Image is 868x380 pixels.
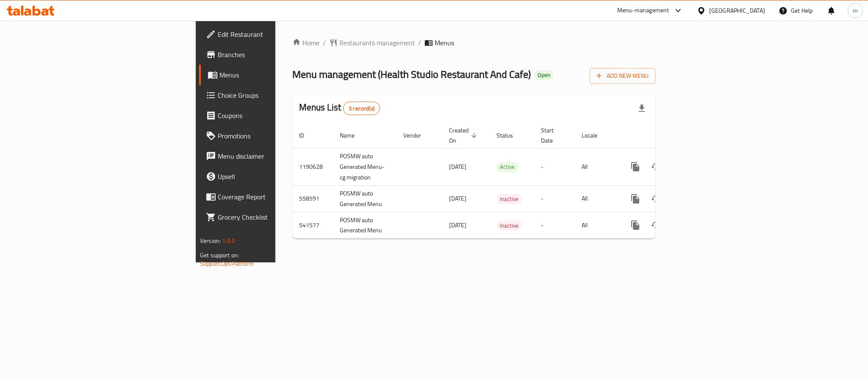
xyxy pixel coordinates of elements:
[403,130,432,140] span: Vendor
[343,102,380,115] div: Total records count
[299,130,315,140] span: ID
[449,220,466,231] span: [DATE]
[541,125,565,146] span: Start Date
[200,235,221,246] span: Version:
[344,105,380,113] span: 3 record(s)
[218,192,334,202] span: Coverage Report
[340,130,366,140] span: Name
[200,250,239,261] span: Get support on:
[625,157,646,177] button: more
[534,72,554,79] span: Open
[218,131,334,141] span: Promotions
[496,194,522,204] span: Inactive
[200,258,254,269] a: Support.OpsPlatform
[218,29,334,39] span: Edit Restaurant
[333,148,397,185] td: POSMW auto Generated Menu-cg migration
[218,90,334,100] span: Choice Groups
[625,215,646,235] button: more
[590,68,655,84] button: Add New Menu
[199,65,341,85] a: Menus
[199,105,341,126] a: Coupons
[625,189,646,209] button: more
[449,193,466,204] span: [DATE]
[339,38,415,48] span: Restaurants management
[218,151,334,161] span: Menu disclaimer
[418,38,421,48] li: /
[449,125,480,146] span: Created On
[596,71,649,81] span: Add New Menu
[222,235,235,246] span: 1.0.0
[299,101,380,115] h2: Menus List
[199,24,341,44] a: Edit Restaurant
[496,162,518,172] span: Active
[199,207,341,227] a: Grocery Checklist
[449,161,466,172] span: [DATE]
[632,98,652,118] div: Export file
[853,6,858,15] span: m
[199,146,341,166] a: Menu disclaimer
[292,65,531,84] span: Menu management ( Health Studio Restaurant And Cafe )
[534,70,554,80] div: Open
[199,85,341,105] a: Choice Groups
[496,221,522,231] span: Inactive
[709,6,765,15] div: [GEOGRAPHIC_DATA]
[646,215,666,235] button: Change Status
[329,38,415,48] a: Restaurants management
[646,157,666,177] button: Change Status
[646,189,666,209] button: Change Status
[534,212,575,239] td: -
[218,171,334,182] span: Upsell
[575,212,618,239] td: All
[534,185,575,212] td: -
[496,130,524,140] span: Status
[333,212,397,239] td: POSMW auto Generated Menu
[582,130,608,140] span: Locale
[199,44,341,65] a: Branches
[435,38,454,48] span: Menus
[575,148,618,185] td: All
[199,187,341,207] a: Coverage Report
[618,123,713,149] th: Actions
[292,123,713,239] table: enhanced table
[218,110,334,121] span: Coupons
[218,50,334,60] span: Branches
[199,126,341,146] a: Promotions
[218,212,334,222] span: Grocery Checklist
[617,6,669,16] div: Menu-management
[292,38,655,48] nav: breadcrumb
[333,185,397,212] td: POSMW auto Generated Menu
[534,148,575,185] td: -
[199,166,341,187] a: Upsell
[575,185,618,212] td: All
[219,70,334,80] span: Menus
